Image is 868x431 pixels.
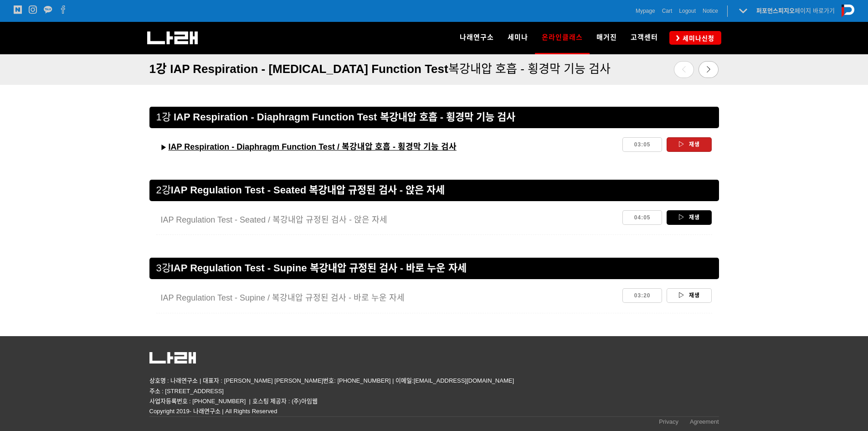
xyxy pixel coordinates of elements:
[508,33,528,42] span: 세미나
[690,417,719,429] a: Agreement
[596,33,617,42] span: 매거진
[149,376,719,396] p: 상호명 : 나래연구소 | 대표자 : [PERSON_NAME] [PERSON_NAME]번호: [PHONE_NUMBER] | 이메일:[EMAIL_ADDRESS][DOMAIN_NA...
[703,6,718,16] a: Notice
[535,22,590,54] a: 온라인클래스
[662,6,673,16] a: Cart
[156,111,171,123] span: 1강
[680,34,714,43] span: 세미나신청
[156,262,171,274] span: 3강
[622,137,663,152] a: 03:05
[161,293,405,302] span: IAP Regulation Test - Supine / 복강내압 규정된 검사 - 바로 누운 자세
[622,210,663,225] a: 04:05
[679,6,696,16] a: Logout
[622,288,663,303] a: 03:20
[667,210,712,225] a: 재생
[453,22,501,54] a: 나래연구소
[460,33,494,42] span: 나래연구소
[171,262,467,274] span: IAP Regulation Test - Supine 복강내압 규정된 검사 - 바로 누운 자세
[161,145,166,151] strong: ▶︎
[624,22,665,54] a: 고객센터
[149,352,196,364] img: 5c63318082161.png
[149,62,448,76] span: 1강 IAP Respiration - [MEDICAL_DATA] Function Test
[756,7,795,14] strong: 퍼포먼스피지오
[659,418,678,425] span: Privacy
[542,30,583,45] span: 온라인클래스
[149,396,719,406] p: 사업자등록번호 : [PHONE_NUMBER] | 호스팅 제공자 : (주)아임웹
[149,406,719,416] p: Copyright 2019- 나래연구소 | All Rights Reserved
[171,184,445,196] span: IAP Regulation Test - Seated 복강내압 규정된 검사 - 앉은 자세
[156,288,620,308] a: IAP Regulation Test - Supine / 복강내압 규정된 검사 - 바로 누운 자세
[756,7,835,14] a: 퍼포먼스피지오페이지 바로가기
[501,22,535,54] a: 세미나
[690,418,719,425] span: Agreement
[161,215,388,224] span: IAP Regulation Test - Seated / 복강내압 규정된 검사 - 앉은 자세
[169,142,457,151] u: IAP Respiration - Diaphragm Function Test / 복강내압 호흡 - 횡경막 기능 검사
[669,31,721,44] a: 세미나신청
[156,137,620,157] a: ▶︎IAP Respiration - Diaphragm Function Test / 복강내압 호흡 - 횡경막 기능 검사
[149,57,622,81] a: 1강 IAP Respiration - [MEDICAL_DATA] Function Test복강내압 호흡 - 횡경막 기능 검사
[590,22,624,54] a: 매거진
[156,210,620,230] a: IAP Regulation Test - Seated / 복강내압 규정된 검사 - 앉은 자세
[174,111,516,123] strong: IAP Respiration - Diaphragm Function Test 복강내압 호흡 - 횡경막 기능 검사
[636,6,655,16] a: Mypage
[156,184,171,196] span: 2강
[448,62,611,76] span: 복강내압 호흡 - 횡경막 기능 검사
[659,417,678,429] a: Privacy
[631,33,658,42] span: 고객센터
[667,288,712,303] a: 재생
[667,137,712,152] a: 재생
